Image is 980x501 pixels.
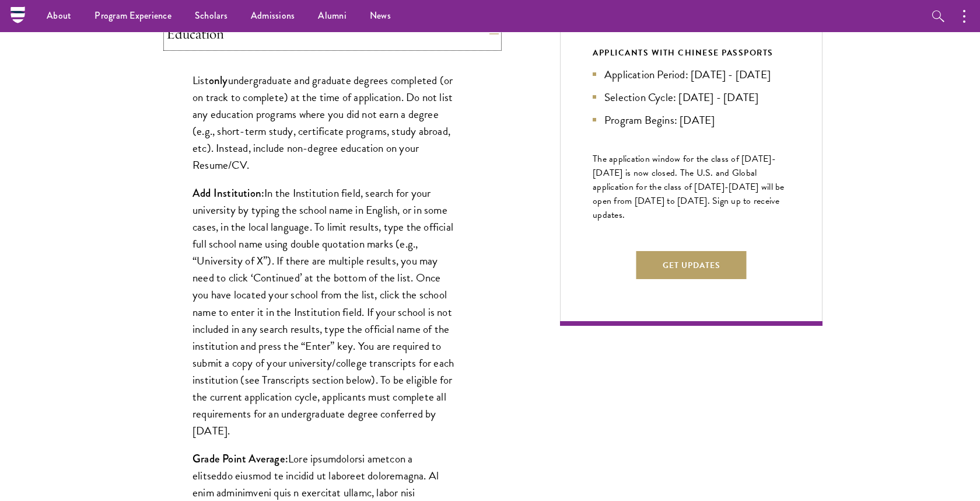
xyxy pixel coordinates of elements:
div: APPLICANTS WITH CHINESE PASSPORTS [593,46,790,60]
li: Selection Cycle: [DATE] - [DATE] [593,89,790,106]
strong: only [209,72,228,88]
strong: Grade Point Average: [192,451,288,467]
p: In the Institution field, search for your university by typing the school name in English, or in ... [192,185,455,439]
strong: Add Institution: [192,185,264,201]
button: Education [166,20,499,48]
li: Program Begins: [DATE] [593,112,790,128]
p: List undergraduate and graduate degrees completed (or on track to complete) at the time of applic... [192,72,455,173]
li: Application Period: [DATE] - [DATE] [593,66,790,83]
button: Get Updates [636,251,747,279]
span: The application window for the class of [DATE]-[DATE] is now closed. The U.S. and Global applicat... [593,152,785,222]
